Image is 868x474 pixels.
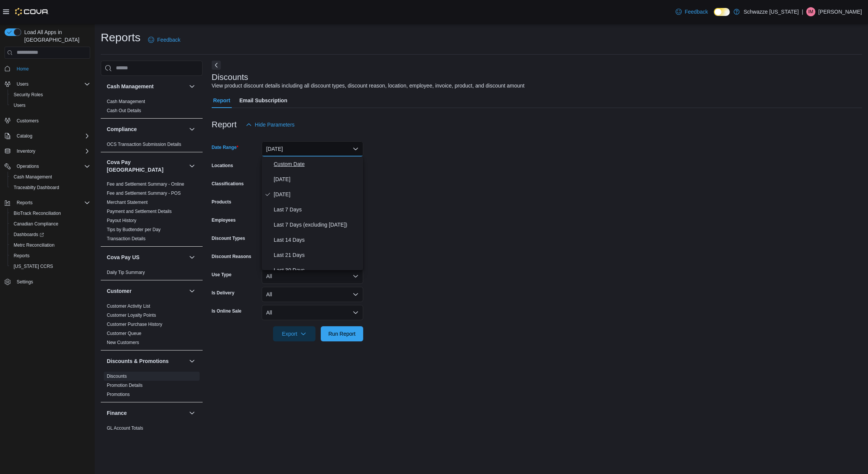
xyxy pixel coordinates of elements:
[262,156,363,270] div: Select listbox
[107,287,131,295] h3: Customer
[212,120,237,129] h3: Report
[14,116,90,125] span: Customers
[17,118,39,124] span: Customers
[14,116,42,125] a: Customers
[107,191,181,196] a: Fee and Settlement Summary - POS
[11,219,61,228] a: Canadian Compliance
[101,302,203,350] div: Customer
[14,185,59,191] span: Traceabilty Dashboard
[818,7,862,16] p: [PERSON_NAME]
[101,97,203,118] div: Cash Management
[187,125,197,134] button: Compliance
[107,199,148,205] span: Merchant Statement
[274,235,360,244] span: Last 14 Days
[262,141,363,156] button: [DATE]
[107,99,145,105] span: Cash Management
[274,266,360,275] span: Last 30 Days
[11,183,90,192] span: Traceabilty Dashboard
[11,262,56,271] a: [US_STATE] CCRS
[107,125,137,133] h3: Compliance
[8,240,93,250] button: Metrc Reconciliation
[212,181,244,187] label: Classifications
[107,357,186,365] button: Discounts & Promotions
[107,322,162,327] a: Customer Purchase History
[107,200,148,205] a: Merchant Statement
[107,357,169,365] h3: Discounts & Promotions
[107,331,141,336] a: Customer Queue
[274,175,360,184] span: [DATE]
[17,163,39,169] span: Operations
[262,287,363,302] button: All
[17,66,29,72] span: Home
[243,117,298,132] button: Hide Parameters
[11,209,90,218] span: BioTrack Reconciliation
[107,382,143,388] span: Promotion Details
[278,326,311,341] span: Export
[14,147,38,156] button: Inventory
[107,321,162,327] span: Customer Purchase History
[8,100,93,111] button: Users
[14,277,36,286] a: Settings
[274,250,360,260] span: Last 21 Days
[107,218,136,223] a: Payout History
[187,82,197,91] button: Cash Management
[107,209,172,214] a: Payment and Settlement Details
[274,190,360,199] span: [DATE]
[11,262,90,271] span: Washington CCRS
[17,81,28,87] span: Users
[107,253,186,261] button: Cova Pay US
[274,220,360,229] span: Last 7 Days (excluding [DATE])
[274,160,360,169] span: Custom Date
[107,374,127,379] a: Discounts
[328,330,356,338] span: Run Report
[107,392,130,397] a: Promotions
[14,174,52,180] span: Cash Management
[8,261,93,272] button: [US_STATE] CCRS
[262,305,363,320] button: All
[145,32,183,47] a: Feedback
[107,270,145,275] a: Daily Tip Summary
[11,209,64,218] a: BioTrack Reconciliation
[2,131,93,141] button: Catalog
[273,326,315,341] button: Export
[2,63,93,74] button: Home
[107,373,127,379] span: Discounts
[808,7,813,16] span: IM
[239,93,287,108] span: Email Subscription
[14,221,58,227] span: Canadian Compliance
[14,147,90,156] span: Inventory
[212,61,221,70] button: Next
[8,229,93,240] a: Dashboards
[2,197,93,208] button: Reports
[101,180,203,246] div: Cova Pay [GEOGRAPHIC_DATA]
[101,372,203,402] div: Discounts & Promotions
[107,236,145,242] span: Transaction Details
[14,80,31,89] button: Users
[212,308,242,314] label: Is Online Sale
[14,253,30,259] span: Reports
[101,268,203,280] div: Cova Pay US
[2,146,93,156] button: Inventory
[14,64,32,74] a: Home
[107,158,186,174] button: Cova Pay [GEOGRAPHIC_DATA]
[107,312,156,318] span: Customer Loyalty Points
[11,241,90,250] span: Metrc Reconciliation
[8,208,93,219] button: BioTrack Reconciliation
[107,409,127,417] h3: Finance
[14,131,35,141] button: Catalog
[17,279,33,285] span: Settings
[321,326,363,341] button: Run Report
[187,286,197,296] button: Customer
[213,93,230,108] span: Report
[17,133,32,139] span: Catalog
[5,60,90,307] nav: Complex example
[107,108,141,113] a: Cash Out Details
[212,73,248,82] h3: Discounts
[107,236,145,241] a: Transaction Details
[2,161,93,172] button: Operations
[714,16,714,16] span: Dark Mode
[187,161,197,171] button: Cova Pay [GEOGRAPHIC_DATA]
[14,198,90,207] span: Reports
